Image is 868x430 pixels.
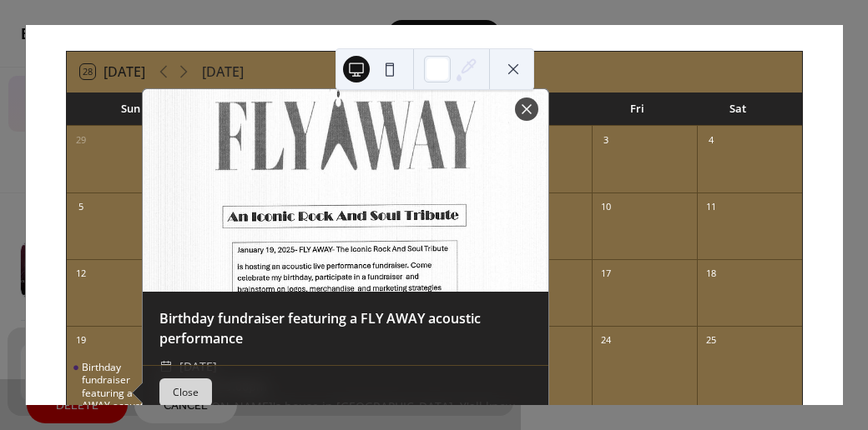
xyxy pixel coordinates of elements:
div: 12 [72,265,90,283]
button: 28[DATE] [74,60,151,83]
div: Birthday fundraiser featuring a FLY AWAY acoustic performance [82,361,165,426]
div: 5 [72,198,90,217]
div: 17 [597,265,615,283]
div: ​ [159,357,173,377]
div: Birthday fundraiser featuring a FLY AWAY acoustic performance [143,308,548,348]
div: 19 [72,332,90,350]
div: 29 [72,132,90,150]
div: Sun [80,92,181,126]
div: 4 [702,132,720,150]
div: 11 [702,198,720,217]
button: Close [159,378,212,407]
div: 24 [597,332,615,350]
div: 10 [597,198,615,217]
div: Sat [688,92,789,126]
div: Fri [586,92,687,126]
div: 18 [702,265,720,283]
div: 3 [597,132,615,150]
div: [DATE] [202,62,244,82]
div: Birthday fundraiser featuring a FLY AWAY acoustic performance [67,361,172,426]
span: [DATE] [179,357,217,377]
div: 25 [702,332,720,350]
